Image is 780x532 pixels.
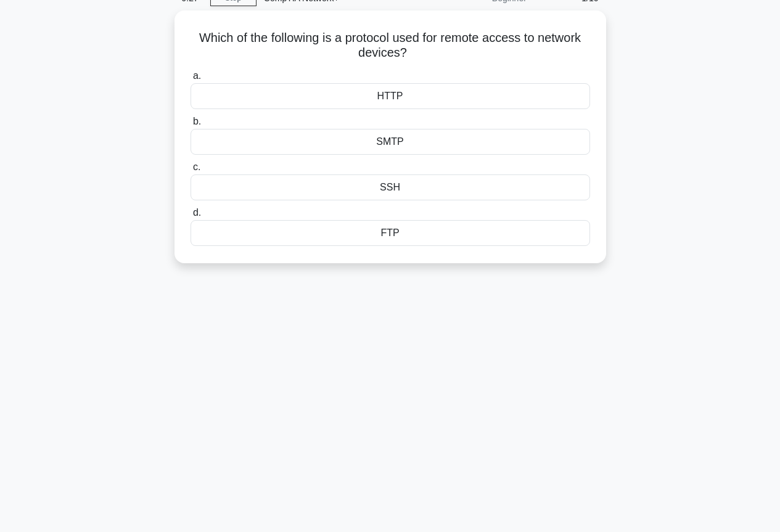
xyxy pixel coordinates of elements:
[191,83,590,109] div: HTTP
[189,30,591,61] h5: Which of the following is a protocol used for remote access to network devices?
[193,116,201,126] span: b.
[191,174,590,200] div: SSH
[191,220,590,246] div: FTP
[193,207,201,218] span: d.
[193,70,201,81] span: a.
[191,129,590,155] div: SMTP
[193,162,200,172] span: c.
